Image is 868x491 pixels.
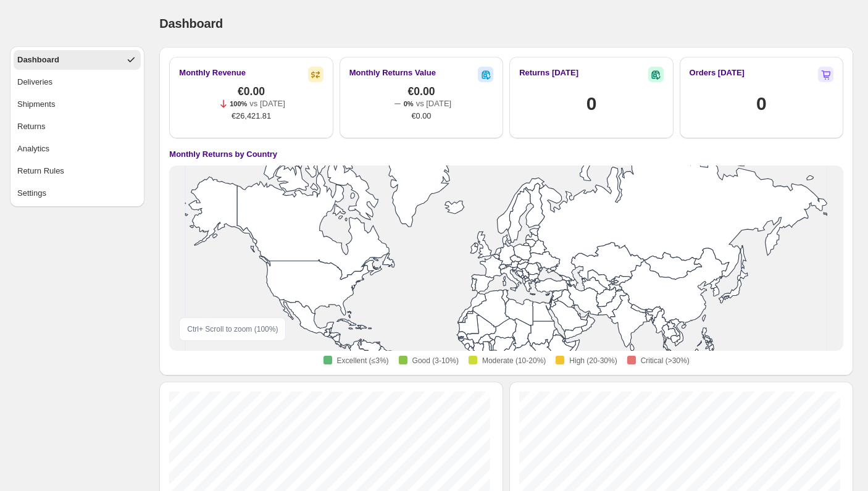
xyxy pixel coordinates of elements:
button: Deliveries [14,72,141,92]
h1: 0 [586,91,596,116]
button: Shipments [14,94,141,114]
p: vs [DATE] [249,98,285,110]
div: Dashboard [17,54,59,66]
div: Analytics [17,143,49,155]
span: Excellent (≤3%) [337,356,389,366]
span: Critical (>30%) [641,356,690,366]
span: Moderate (10-20%) [482,356,546,366]
div: Ctrl + Scroll to zoom ( 100 %) [179,317,286,341]
button: Dashboard [14,50,141,70]
button: Return Rules [14,161,141,181]
span: €0.00 [407,85,435,98]
div: Deliveries [17,76,52,88]
span: High (20-30%) [569,356,617,366]
h2: Monthly Revenue [179,67,246,79]
div: Settings [17,187,46,199]
span: Good (3-10%) [412,356,459,366]
h4: Monthly Returns by Country [169,148,277,161]
h2: Orders [DATE] [690,67,745,79]
span: €0.00 [238,85,265,98]
button: Analytics [14,139,141,159]
span: 0% [404,100,414,107]
h2: Monthly Returns Value [349,67,436,79]
div: Return Rules [17,165,64,177]
p: vs [DATE] [416,98,452,110]
span: Dashboard [159,17,223,30]
div: Shipments [17,98,55,111]
h2: Returns [DATE] [519,67,578,79]
div: Returns [17,120,46,133]
h1: 0 [756,91,766,116]
button: Settings [14,183,141,203]
span: 100% [230,100,247,107]
span: €0.00 [411,110,431,122]
button: Returns [14,117,141,136]
span: €26,421.81 [232,110,271,122]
